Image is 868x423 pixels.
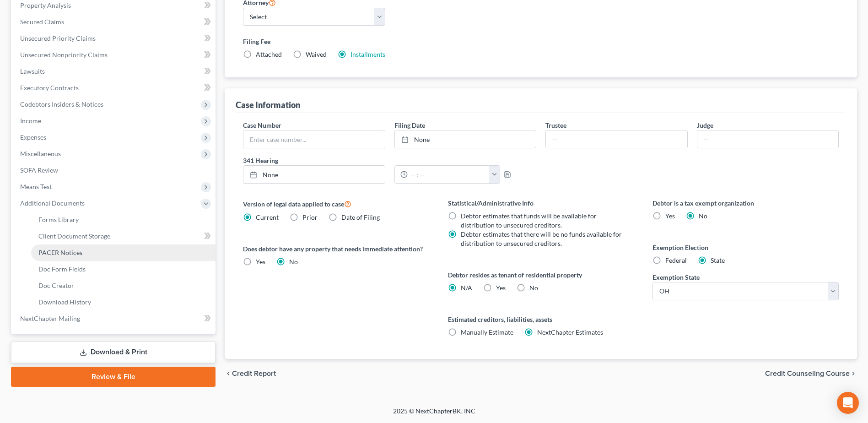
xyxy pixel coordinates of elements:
span: Miscellaneous [20,150,61,157]
span: No [699,212,707,220]
span: Attached [256,50,282,58]
span: Debtor estimates that funds will be available for distribution to unsecured creditors. [461,212,597,229]
span: No [289,258,298,266]
span: Yes [256,258,265,266]
span: Income [20,117,41,125]
span: State [711,256,725,264]
span: Lawsuits [20,67,45,75]
div: 2025 © NextChapterBK, INC [173,407,695,423]
span: Prior [302,213,318,221]
a: PACER Notices [31,244,216,261]
a: None [243,166,384,183]
label: Estimated creditors, liabilities, assets [448,315,634,324]
span: NextChapter Mailing [20,315,80,322]
input: -- : -- [408,166,490,183]
a: Lawsuits [13,63,216,80]
span: Forms Library [38,216,79,223]
span: Credit Report [232,370,276,377]
a: Client Document Storage [31,228,216,244]
a: Secured Claims [13,14,216,30]
span: Federal [665,256,687,264]
button: Credit Counseling Course chevron_right [765,370,857,377]
label: Debtor is a tax exempt organization [652,198,839,208]
span: Manually Estimate [461,328,513,336]
label: Judge [697,120,713,130]
a: Unsecured Priority Claims [13,30,216,47]
a: Download & Print [11,342,216,363]
a: Doc Creator [31,277,216,294]
span: Current [256,213,279,221]
span: N/A [461,284,472,292]
span: Debtor estimates that there will be no funds available for distribution to unsecured creditors. [461,230,622,247]
a: Doc Form Fields [31,261,216,277]
label: Filing Date [394,120,425,130]
span: PACER Notices [38,249,82,256]
span: Yes [496,284,506,292]
label: Exemption State [652,272,700,282]
a: Review & File [11,367,216,387]
span: No [529,284,538,292]
div: Case Information [236,99,300,110]
a: Download History [31,294,216,310]
a: None [395,130,536,148]
label: Does debtor have any property that needs immediate attention? [243,244,429,254]
label: Statistical/Administrative Info [448,198,634,208]
span: Yes [665,212,675,220]
a: Forms Library [31,211,216,228]
label: Exemption Election [652,243,839,252]
span: Client Document Storage [38,232,110,240]
label: 341 Hearing [238,156,541,165]
span: Means Test [20,183,52,190]
span: Property Analysis [20,1,71,9]
input: Enter case number... [243,130,384,148]
a: NextChapter Mailing [13,310,216,327]
a: Installments [350,50,385,58]
span: Date of Filing [341,213,380,221]
span: Additional Documents [20,199,85,207]
div: Open Intercom Messenger [837,392,859,414]
span: Waived [306,50,327,58]
label: Debtor resides as tenant of residential property [448,270,634,280]
span: Codebtors Insiders & Notices [20,100,103,108]
button: chevron_left Credit Report [225,370,276,377]
span: Secured Claims [20,18,64,26]
span: Executory Contracts [20,84,79,92]
span: Expenses [20,133,46,141]
span: NextChapter Estimates [537,328,603,336]
span: Download History [38,298,91,306]
label: Filing Fee [243,37,839,46]
a: SOFA Review [13,162,216,179]
span: Doc Form Fields [38,265,86,273]
label: Case Number [243,120,281,130]
span: Unsecured Nonpriority Claims [20,51,108,59]
a: Unsecured Nonpriority Claims [13,47,216,63]
a: Executory Contracts [13,80,216,96]
span: SOFA Review [20,166,58,174]
span: Credit Counseling Course [765,370,850,377]
label: Trustee [545,120,566,130]
input: -- [697,130,838,148]
label: Version of legal data applied to case [243,198,429,209]
input: -- [546,130,687,148]
span: Unsecured Priority Claims [20,34,96,42]
i: chevron_left [225,370,232,377]
i: chevron_right [850,370,857,377]
span: Doc Creator [38,282,74,289]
